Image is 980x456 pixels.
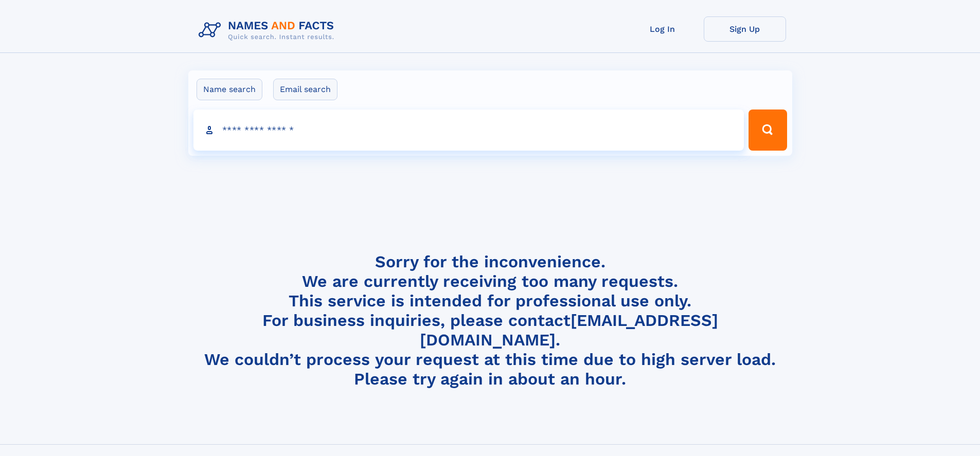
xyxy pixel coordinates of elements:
[749,110,787,151] button: Search Button
[193,110,744,151] input: search input
[621,16,704,42] a: Log In
[194,252,786,389] h4: Sorry for the inconvenience. We are currently receiving too many requests. This service is intend...
[194,16,343,44] img: Logo Names and Facts
[273,79,337,100] label: Email search
[197,79,262,100] label: Name search
[704,16,786,42] a: Sign Up
[420,311,718,350] a: [EMAIL_ADDRESS][DOMAIN_NAME]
